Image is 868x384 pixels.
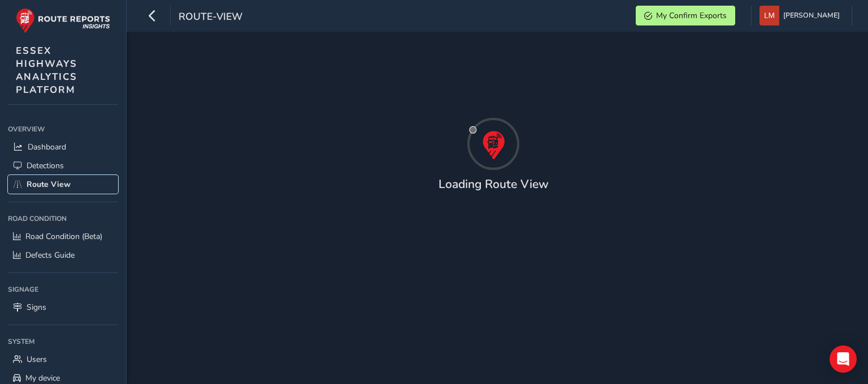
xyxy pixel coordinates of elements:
span: Dashboard [28,142,66,152]
span: [PERSON_NAME] [783,6,840,25]
div: Signage [8,281,118,298]
span: Route View [27,179,71,190]
span: Signs [27,302,46,313]
div: System [8,333,118,350]
span: route-view [179,10,242,25]
button: [PERSON_NAME] [759,6,844,25]
span: Users [27,354,47,365]
a: Road Condition (Beta) [8,227,118,246]
div: Open Intercom Messenger [830,345,857,373]
a: Route View [8,175,118,194]
a: Defects Guide [8,246,118,264]
span: Road Condition (Beta) [25,231,102,242]
span: My Confirm Exports [656,10,727,21]
button: My Confirm Exports [636,6,735,25]
a: Users [8,350,118,369]
span: Detections [27,160,64,171]
a: Signs [8,298,118,317]
a: Dashboard [8,138,118,156]
span: My device [25,373,60,383]
a: Detections [8,156,118,175]
span: ESSEX HIGHWAYS ANALYTICS PLATFORM [16,44,77,96]
img: rr logo [16,8,110,33]
span: Defects Guide [25,250,75,261]
div: Road Condition [8,210,118,227]
div: Overview [8,121,118,138]
h4: Loading Route View [439,177,549,191]
img: diamond-layout [759,6,779,25]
